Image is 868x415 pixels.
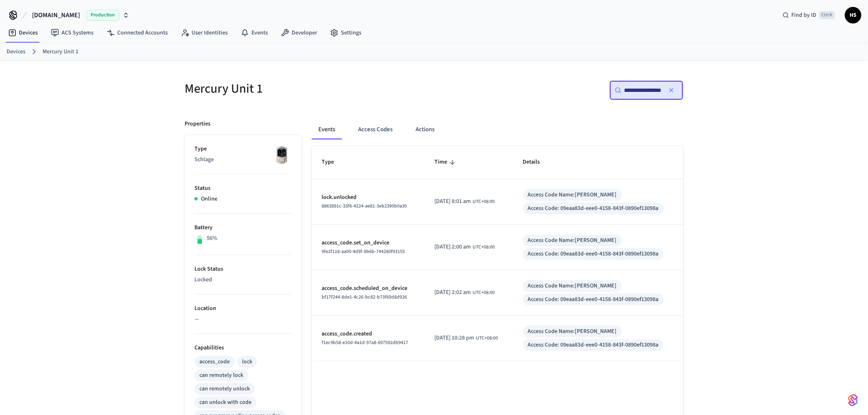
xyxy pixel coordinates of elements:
[528,327,617,336] div: Access Code Name: [PERSON_NAME]
[322,330,415,338] p: access_code.created
[174,25,234,40] a: User Identities
[352,120,399,139] button: Access Codes
[434,243,495,251] div: Asia/Singapore
[322,156,345,169] span: Type
[242,358,252,366] div: lock
[473,244,495,251] span: UTC+08:00
[194,184,292,193] p: Status
[528,295,659,304] div: Access Code: 09eaa83d-eee0-4158-843f-0890ef13098a
[324,25,368,40] a: Settings
[185,120,210,128] p: Properties
[199,358,230,366] div: access_code
[194,304,292,313] p: Location
[194,344,292,352] p: Capabilities
[322,203,407,210] span: 8863891c-33f6-4224-ae81-3eb2390b0a30
[194,315,292,324] p: —
[185,80,429,97] h5: Mercury Unit 1
[274,25,324,40] a: Developer
[312,120,342,139] button: Events
[322,193,415,202] p: lock.unlocked
[528,250,659,258] div: Access Code: 09eaa83d-eee0-4158-843f-0890ef13098a
[434,197,471,206] span: [DATE] 8:01 am
[819,11,835,19] span: Ctrl K
[312,120,683,139] div: ant example
[434,334,498,342] div: Asia/Singapore
[199,398,251,407] div: can unlock with code
[199,385,250,393] div: can remotely unlock
[409,120,441,139] button: Actions
[528,282,617,290] div: Access Code Name: [PERSON_NAME]
[322,248,405,255] span: 9fe2f118-aa00-4d9f-9b6b-744280f93155
[528,236,617,245] div: Access Code Name: [PERSON_NAME]
[199,371,243,380] div: can remotely lock
[7,48,25,56] a: Devices
[528,204,659,213] div: Access Code: 09eaa83d-eee0-4158-843f-0890ef13098a
[523,156,551,169] span: Details
[207,234,217,243] p: 56%
[2,25,44,40] a: Devices
[473,289,495,296] span: UTC+08:00
[322,284,415,293] p: access_code.scheduled_on_device
[322,294,407,301] span: bf17f244-8de1-4c26-bc82-b73f69d8d926
[434,156,458,169] span: Time
[434,288,471,297] span: [DATE] 2:02 am
[194,265,292,274] p: Lock Status
[194,145,292,153] p: Type
[528,191,617,199] div: Access Code Name: [PERSON_NAME]
[234,25,274,40] a: Events
[848,394,858,407] img: SeamLogoGradient.69752ec5.svg
[473,198,495,205] span: UTC+08:00
[312,146,683,361] table: sticky table
[32,10,80,20] span: [DOMAIN_NAME]
[194,276,292,284] p: Locked
[194,155,292,164] p: Schlage
[434,288,495,297] div: Asia/Singapore
[792,11,817,19] span: Find by ID
[201,195,217,203] p: Online
[434,243,471,251] span: [DATE] 2:00 am
[322,239,415,247] p: access_code.set_on_device
[776,8,842,23] div: Find by IDCtrl K
[194,223,292,232] p: Battery
[100,25,174,40] a: Connected Accounts
[434,197,495,206] div: Asia/Singapore
[43,48,78,56] a: Mercury Unit 1
[476,335,498,342] span: UTC+08:00
[87,10,119,21] span: Production
[44,25,100,40] a: ACS Systems
[846,8,861,23] span: HS
[845,7,861,23] button: HS
[434,334,474,342] span: [DATE] 10:28 pm
[528,341,659,349] div: Access Code: 09eaa83d-eee0-4158-843f-0890ef13098a
[272,145,292,165] img: Schlage Sense Smart Deadbolt with Camelot Trim, Front
[322,339,408,346] span: f1ec9b58-e10d-4a1d-97a8-697592db9417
